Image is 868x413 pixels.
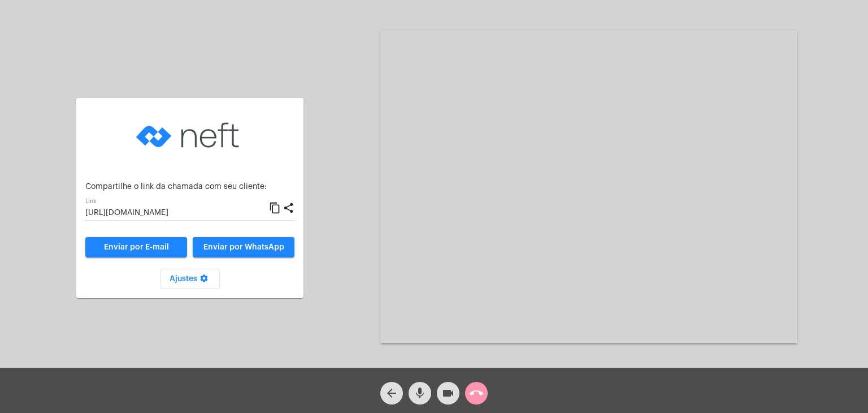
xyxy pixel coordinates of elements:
p: Compartilhe o link da chamada com seu cliente: [85,183,294,191]
button: Ajustes [160,269,220,289]
mat-icon: settings [197,274,211,287]
span: Enviar por WhatsApp [203,243,284,251]
span: Enviar por E-mail [104,243,169,251]
img: logo-neft-novo-2.png [133,107,246,164]
mat-icon: content_copy [269,201,281,215]
mat-icon: share [283,201,294,215]
mat-icon: call_end [470,386,483,400]
button: Enviar por WhatsApp [193,237,294,257]
mat-icon: mic [413,386,427,400]
mat-icon: arrow_back [385,386,398,400]
a: Enviar por E-mail [85,237,187,257]
span: Ajustes [170,275,211,283]
mat-icon: videocam [441,386,455,400]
